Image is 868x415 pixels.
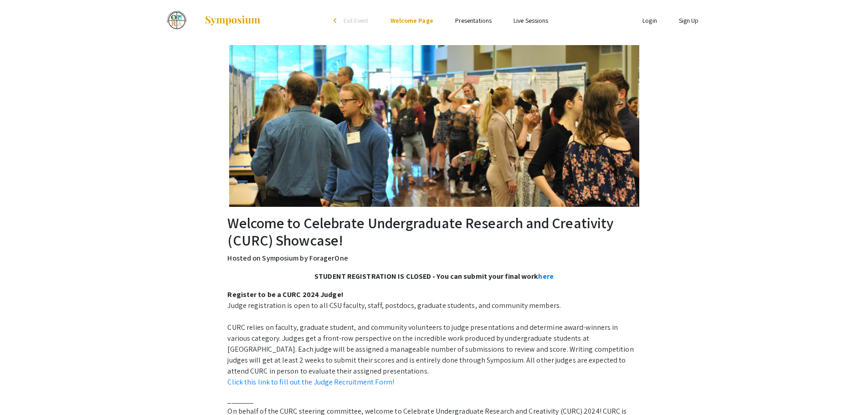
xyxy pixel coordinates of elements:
strong: STUDENT REGISTRATION IS CLOSED - You can submit your final work [314,272,554,281]
a: Live Sessions [514,16,548,25]
img: Celebrate Undergraduate Research and Creativity (CURC) Showcase [229,45,639,207]
strong: Register to be a CURC 2024 Judge! [227,290,343,299]
iframe: Chat [7,374,39,408]
a: Sign Up [679,16,699,25]
a: Welcome Page [390,16,433,25]
img: Celebrate Undergraduate Research and Creativity (CURC) Showcase [159,9,195,32]
p: Judge registration is open to all CSU faculty, staff, postdocs, graduate students, and community ... [227,289,640,388]
a: Presentations [455,16,492,25]
p: Hosted on Symposium by ForagerOne [227,253,640,264]
div: arrow_back_ios [334,18,339,23]
a: Login [642,16,657,25]
span: Exit Event [344,16,369,25]
a: Click this link to fill out the Judge Recruitment Form! [227,377,394,387]
h2: Welcome to Celebrate Undergraduate Research and Creativity (CURC) Showcase! [227,214,640,249]
img: Symposium by ForagerOne [204,15,261,26]
a: here [538,272,553,281]
a: Celebrate Undergraduate Research and Creativity (CURC) Showcase [159,9,262,32]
